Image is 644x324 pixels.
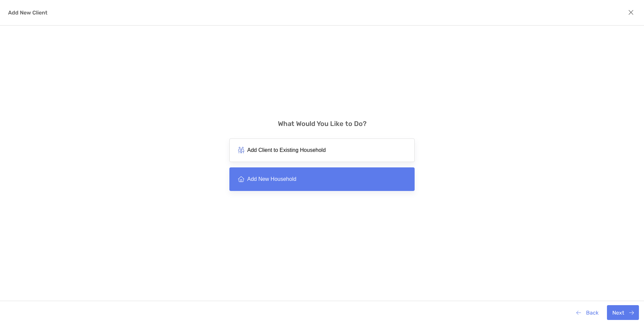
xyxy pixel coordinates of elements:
button: Back [571,305,604,320]
button: Add New Household [229,167,415,191]
h3: What Would You Like to Do? [278,120,366,128]
button: Add Client to Existing Household [229,138,415,162]
span: Add New Household [247,176,296,182]
button: Next [607,305,639,320]
h4: Add New Client [8,9,47,16]
span: Add Client to Existing Household [247,147,326,153]
img: household [238,147,245,154]
img: blue house [238,176,245,183]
